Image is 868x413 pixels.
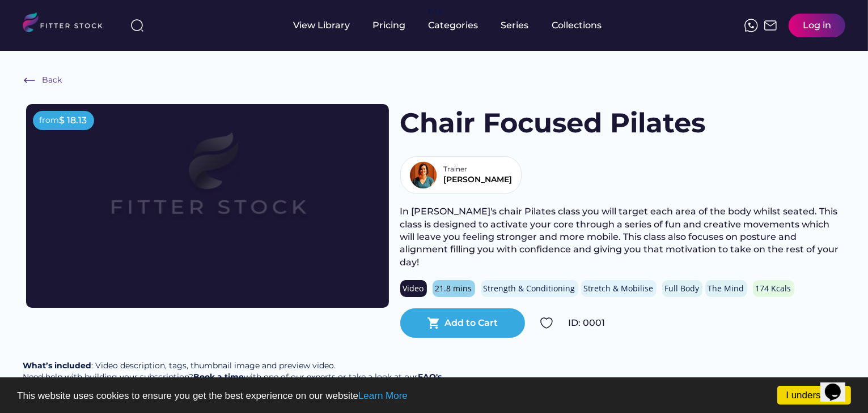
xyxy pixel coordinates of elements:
[427,316,441,330] button: shopping_cart
[429,19,479,32] div: Categories
[584,283,654,294] div: Stretch & Mobilise
[400,104,706,142] h1: Chair Focused Pilates
[17,391,851,401] p: This website uses cookies to ensure you get the best experience on our website
[444,174,513,186] div: [PERSON_NAME]
[665,283,700,294] div: Full Body
[130,19,144,32] img: search-normal%203.svg
[820,368,857,402] iframe: chat widget
[501,19,530,32] div: Series
[803,19,831,32] div: Log in
[744,19,758,32] img: meteor-icons_whatsapp%20%281%29.svg
[764,19,777,32] img: Frame%2051.svg
[708,283,744,294] div: The Mind
[777,386,851,405] a: I understand!
[23,12,112,36] img: LOGO.svg
[193,372,244,382] a: Book a time
[444,317,498,329] div: Add to Cart
[60,114,87,127] div: $ 18.13
[484,283,575,294] div: Strength & Conditioning
[418,372,442,382] a: FAQ's
[42,75,62,86] div: Back
[409,161,437,189] img: Bio%20Template%20-%20rachel.png
[552,19,602,32] div: Collections
[62,104,353,267] img: Frame%2079%20%281%29.svg
[403,283,424,294] div: Video
[444,165,472,174] div: Trainer
[373,19,406,32] div: Pricing
[435,283,472,294] div: 21.8 mins
[23,360,91,371] strong: What’s included
[429,6,443,17] div: fvck
[540,316,553,330] img: Group%201000002324.svg
[40,115,60,126] div: from
[756,283,791,294] div: 174 Kcals
[23,360,442,382] div: : Video description, tags, thumbnail image and preview video. Need help with building your subscr...
[400,205,842,269] div: In [PERSON_NAME]'s chair Pilates class you will target each area of the body whilst seated. This ...
[358,390,408,401] a: Learn More
[294,19,350,32] div: View Library
[23,74,36,87] img: Frame%20%286%29.svg
[569,317,842,329] div: ID: 0001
